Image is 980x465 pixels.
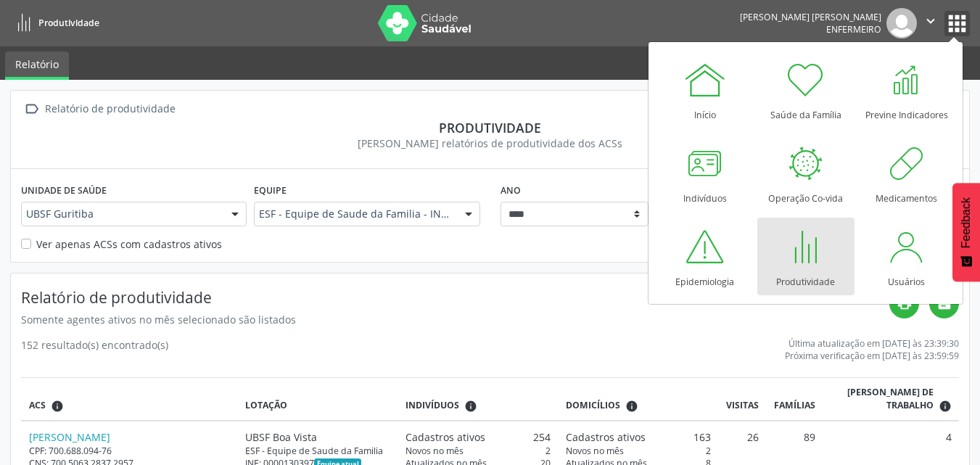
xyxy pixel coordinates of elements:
span: Enfermeiro [826,23,881,36]
i: <div class="text-left"> <div> <strong>Cadastros ativos:</strong> Cadastros que estão vinculados a... [464,400,477,413]
span: Novos no mês [566,445,624,457]
span: Cadastros ativos [566,429,646,445]
a: Produtividade [757,218,855,295]
a: Indivíduos [656,134,754,212]
a:  Relatório de produtividade [21,99,178,120]
span: ESF - Equipe de Saude da Familia - INE: 0000130478 [259,207,450,221]
div: Produtividade [21,120,959,136]
div: ESF - Equipe de Saude da Familia [245,445,390,457]
a: [PERSON_NAME] [29,430,110,444]
div: 2 [405,445,551,457]
th: Lotação [238,378,398,421]
span: Produtividade [38,17,99,29]
th: Famílias [767,378,823,421]
a: Produtividade [10,11,99,35]
i: <div class="text-left"> <div> <strong>Cadastros ativos:</strong> Cadastros que estão vinculados a... [625,400,638,413]
span: [PERSON_NAME] de trabalho [831,386,933,413]
div: 152 resultado(s) encontrado(s) [21,337,168,362]
span: Cadastros ativos [405,429,485,445]
span: Feedback [960,197,973,248]
div: Somente agentes ativos no mês selecionado são listados [21,312,889,327]
div: 254 [405,429,551,445]
h4: Relatório de produtividade [21,289,889,307]
th: Visitas [719,378,767,421]
label: Ano [501,179,521,202]
div: [PERSON_NAME] [PERSON_NAME] [740,11,881,23]
div: [PERSON_NAME] relatórios de produtividade dos ACSs [21,136,959,151]
div: Próxima verificação em [DATE] às 23:59:59 [785,350,959,362]
a: Início [656,51,754,128]
i: Dias em que o(a) ACS fez pelo menos uma visita, ou ficha de cadastro individual ou cadastro domic... [939,400,952,413]
div: 163 [566,429,711,445]
button: Feedback - Mostrar pesquisa [952,183,980,281]
span: UBSF Guritiba [26,207,217,221]
div: CPF: 700.688.094-76 [29,445,231,457]
a: Medicamentos [858,134,955,212]
i:  [923,13,939,29]
i:  [21,99,42,120]
a: Saúde da Família [757,51,855,128]
span: Novos no mês [405,445,464,457]
label: Equipe [254,179,287,202]
label: Unidade de saúde [21,179,107,202]
span: Indivíduos [405,399,459,412]
a: Operação Co-vida [757,134,855,212]
img: img [886,8,917,38]
div: Última atualização em [DATE] às 23:39:30 [785,337,959,350]
div: Relatório de produtividade [42,99,178,120]
button:  [917,8,944,38]
div: 2 [566,445,711,457]
a: Relatório [5,52,69,80]
span: Domicílios [566,399,620,412]
button: apps [944,11,970,36]
a: Usuários [858,218,955,295]
label: Ver apenas ACSs com cadastros ativos [36,236,222,252]
a: Previne Indicadores [858,51,955,128]
a: Epidemiologia [656,218,754,295]
div: UBSF Boa Vista [245,429,390,445]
